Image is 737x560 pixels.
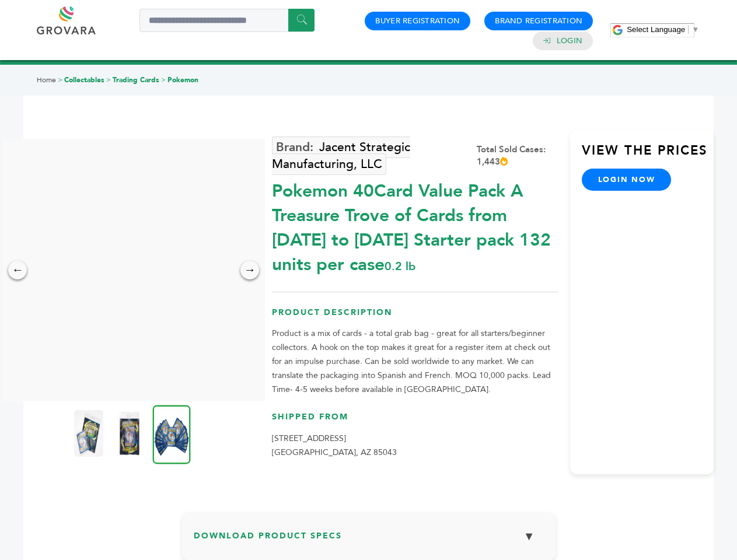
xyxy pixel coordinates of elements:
[582,142,714,169] h3: View the Prices
[240,261,259,279] div: →
[8,261,27,279] div: ←
[64,75,104,85] a: Collectables
[557,36,582,46] a: Login
[58,75,62,85] span: >
[113,75,159,85] a: Trading Cards
[272,173,558,277] div: Pokemon 40Card Value Pack A Treasure Trove of Cards from [DATE] to [DATE] Starter pack 132 units ...
[37,75,56,85] a: Home
[272,327,558,397] p: Product is a mix of cards - a total grab bag - great for all starters/beginner collectors. A hook...
[495,16,582,26] a: Brand Registration
[272,307,558,327] h3: Product Description
[627,25,685,34] span: Select Language
[272,136,410,175] a: Jacent Strategic Manufacturing, LLC
[627,25,699,34] a: Select Language​
[106,75,111,85] span: >
[477,143,558,168] div: Total Sold Cases: 1,443
[272,432,558,460] p: [STREET_ADDRESS] [GEOGRAPHIC_DATA], AZ 85043
[115,410,144,457] img: Pokemon 40-Card Value Pack – A Treasure Trove of Cards from 1996 to 2024 - Starter pack! 132 unit...
[515,524,544,549] button: ▼
[74,410,103,457] img: Pokemon 40-Card Value Pack – A Treasure Trove of Cards from 1996 to 2024 - Starter pack! 132 unit...
[688,25,689,34] span: ​
[691,25,699,34] span: ▼
[582,169,672,191] a: login now
[161,75,166,85] span: >
[153,405,191,464] img: Pokemon 40-Card Value Pack – A Treasure Trove of Cards from 1996 to 2024 - Starter pack! 132 unit...
[375,16,460,26] a: Buyer Registration
[385,258,415,274] span: 0.2 lb
[272,411,558,432] h3: Shipped From
[167,75,198,85] a: Pokemon
[194,524,544,558] h3: Download Product Specs
[139,9,315,32] input: Search a product or brand...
